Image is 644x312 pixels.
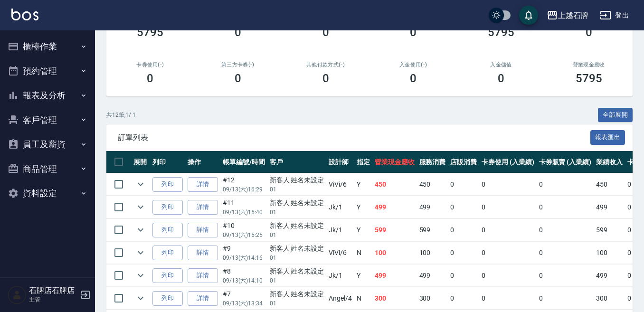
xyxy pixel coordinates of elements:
[106,111,136,119] p: 共 12 筆, 1 / 1
[270,276,324,285] p: 01
[417,242,448,264] td: 100
[594,242,625,264] td: 100
[326,219,354,241] td: Jk /1
[479,219,537,241] td: 0
[8,285,27,304] img: Person
[537,265,594,287] td: 0
[267,151,327,173] th: 客戶
[558,9,588,21] div: 上越石牌
[220,219,267,241] td: #10
[537,242,594,264] td: 0
[326,242,354,264] td: ViVi /6
[133,246,148,260] button: expand row
[372,242,417,264] td: 100
[152,200,183,215] button: 列印
[270,266,324,276] div: 新客人 姓名未設定
[498,72,504,85] h3: 0
[372,265,417,287] td: 499
[381,62,446,68] h2: 入金使用(-)
[220,265,267,287] td: #8
[354,173,372,196] td: Y
[152,177,183,192] button: 列印
[118,133,590,142] span: 訂單列表
[417,219,448,241] td: 599
[137,26,163,39] h3: 5795
[133,223,148,237] button: expand row
[410,72,417,85] h3: 0
[479,265,537,287] td: 0
[223,276,265,285] p: 09/13 (六) 14:10
[556,62,621,68] h2: 營業現金應收
[448,242,479,264] td: 0
[11,9,38,20] img: Logo
[270,244,324,254] div: 新客人 姓名未設定
[188,200,218,215] a: 詳情
[188,223,218,237] a: 詳情
[131,151,150,173] th: 展開
[417,196,448,218] td: 499
[448,151,479,173] th: 店販消費
[4,181,91,206] button: 資料設定
[293,62,358,68] h2: 其他付款方式(-)
[372,173,417,196] td: 450
[4,34,91,59] button: 櫃檯作業
[594,265,625,287] td: 499
[147,72,153,85] h3: 0
[448,219,479,241] td: 0
[448,173,479,196] td: 0
[150,151,185,173] th: 列印
[270,299,324,308] p: 01
[417,265,448,287] td: 499
[479,151,537,173] th: 卡券使用 (入業績)
[133,177,148,191] button: expand row
[4,59,91,84] button: 預約管理
[29,286,77,295] h5: 石牌店石牌店
[223,299,265,308] p: 09/13 (六) 13:34
[152,291,183,306] button: 列印
[235,72,241,85] h3: 0
[223,254,265,262] p: 09/13 (六) 14:16
[594,196,625,218] td: 499
[479,242,537,264] td: 0
[118,62,183,68] h2: 卡券使用(-)
[537,287,594,310] td: 0
[270,221,324,231] div: 新客人 姓名未設定
[372,196,417,218] td: 499
[152,268,183,283] button: 列印
[417,151,448,173] th: 服務消費
[543,6,592,25] button: 上越石牌
[417,287,448,310] td: 300
[133,291,148,305] button: expand row
[188,246,218,260] a: 詳情
[354,265,372,287] td: Y
[417,173,448,196] td: 450
[4,132,91,157] button: 員工及薪資
[537,173,594,196] td: 0
[185,151,220,173] th: 操作
[29,295,77,304] p: 主管
[586,26,592,39] h3: 0
[270,254,324,262] p: 01
[188,268,218,283] a: 詳情
[326,173,354,196] td: ViVi /6
[235,26,241,39] h3: 0
[537,219,594,241] td: 0
[537,151,594,173] th: 卡券販賣 (入業績)
[220,196,267,218] td: #11
[594,173,625,196] td: 450
[594,151,625,173] th: 業績收入
[594,287,625,310] td: 300
[270,208,324,217] p: 01
[152,223,183,237] button: 列印
[537,196,594,218] td: 0
[270,185,324,194] p: 01
[270,289,324,299] div: 新客人 姓名未設定
[598,108,633,123] button: 全部展開
[322,72,329,85] h3: 0
[479,287,537,310] td: 0
[133,268,148,283] button: expand row
[270,175,324,185] div: 新客人 姓名未設定
[590,132,625,142] a: 報表匯出
[206,62,271,68] h2: 第三方卡券(-)
[479,173,537,196] td: 0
